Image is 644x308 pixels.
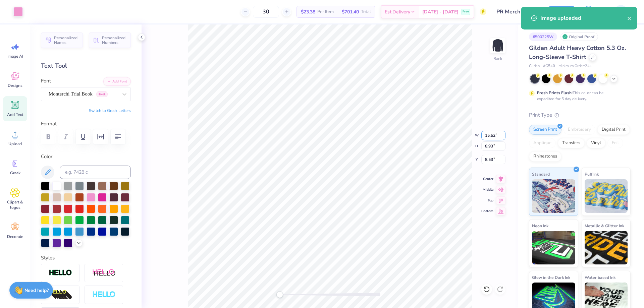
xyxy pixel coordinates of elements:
img: Metallic & Glitter Ink [585,231,628,264]
button: Personalized Numbers [89,33,131,48]
div: Image uploaded [540,14,627,22]
div: # 500225W [529,33,557,41]
strong: Need help? [24,287,49,294]
button: Personalized Names [41,33,83,48]
span: Add Text [7,112,23,117]
div: This color can be expedited for 5 day delivery. [537,90,620,102]
span: Water based Ink [585,274,615,281]
img: Djian Evardoni [614,5,628,18]
span: Minimum Order: 24 + [558,63,592,69]
div: Embroidery [563,125,595,135]
span: Top [481,198,493,203]
div: Vinyl [587,138,605,148]
span: Free [463,9,469,14]
span: Image AI [7,54,23,59]
img: Standard [532,179,575,213]
div: Rhinestones [529,151,561,162]
span: Decorate [7,234,23,239]
div: Transfers [558,138,585,148]
label: Format [41,120,131,128]
label: Color [41,153,131,161]
span: Center [481,176,493,182]
span: Designs [8,83,22,88]
span: Gildan Adult Heavy Cotton 5.3 Oz. Long-Sleeve T-Shirt [529,44,626,61]
span: Puff Ink [585,171,599,178]
div: Applique [529,138,556,148]
span: Bottom [481,208,493,214]
img: Puff Ink [585,179,628,213]
input: Untitled Design [491,5,541,18]
span: Gildan [529,63,540,69]
span: [DATE] - [DATE] [422,8,459,15]
div: Print Type [529,111,631,119]
span: Greek [10,170,20,176]
div: Digital Print [597,125,630,135]
div: Foil [607,138,623,148]
img: Neon Ink [532,231,575,264]
input: – – [253,6,279,18]
div: Back [493,56,502,62]
strong: Fresh Prints Flash: [537,90,573,96]
span: Est. Delivery [385,8,410,15]
div: Original Proof [560,33,598,41]
span: Glow in the Dark Ink [532,274,570,281]
label: Styles [41,254,55,262]
button: Add Font [103,77,131,86]
span: Neon Ink [532,222,548,229]
span: Upload [8,141,22,146]
div: Screen Print [529,125,561,135]
span: Total [361,8,371,15]
span: Per Item [317,8,334,15]
img: Negative Space [92,291,116,299]
span: Personalized Names [54,36,79,45]
span: Personalized Numbers [102,36,127,45]
img: 3D Illusion [49,290,72,300]
input: e.g. 7428 c [60,166,131,179]
span: # G540 [543,63,555,69]
span: $701.40 [342,8,359,15]
img: Shadow [92,269,116,277]
div: Text Tool [41,61,131,70]
div: Accessibility label [276,291,283,298]
span: Middle [481,187,493,192]
span: $23.38 [301,8,315,15]
span: Metallic & Glitter Ink [585,222,624,229]
img: Stroke [49,269,72,277]
a: DE [603,5,631,18]
button: Switch to Greek Letters [89,108,131,113]
button: close [627,14,632,22]
span: Standard [532,171,550,178]
img: Back [491,39,504,52]
label: Font [41,77,51,85]
span: Clipart & logos [4,199,26,210]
